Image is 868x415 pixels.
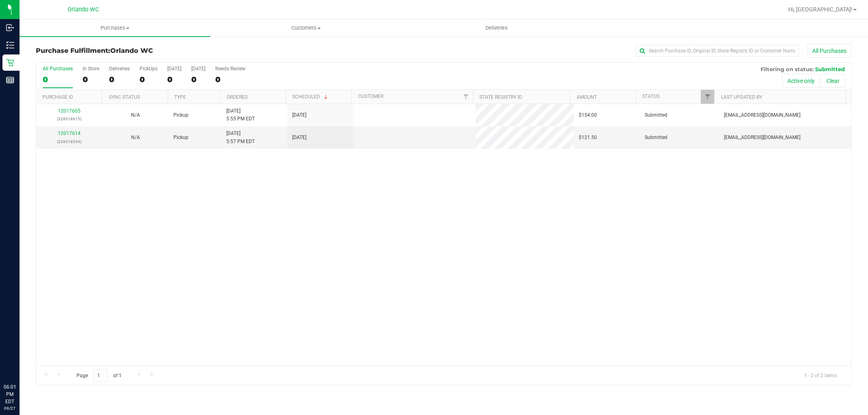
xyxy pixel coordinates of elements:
[140,75,157,84] div: 0
[174,94,186,100] a: Type
[226,107,255,123] span: [DATE] 5:55 PM EDT
[42,94,73,100] a: Purchase ID
[292,134,306,141] span: [DATE]
[191,75,206,84] div: 0
[43,66,73,72] div: All Purchases
[815,66,845,72] span: Submitted
[83,75,99,84] div: 0
[701,90,714,104] a: Filter
[58,130,81,136] a: 12017614
[6,76,14,84] inline-svg: Reports
[645,111,667,119] span: Submitted
[167,66,181,72] div: [DATE]
[788,6,853,13] span: Hi, [GEOGRAPHIC_DATA]!
[724,134,800,141] span: [EMAIL_ADDRESS][DOMAIN_NAME]
[459,90,473,104] a: Filter
[83,66,99,72] div: In Store
[109,66,130,72] div: Deliveries
[577,94,597,100] a: Amount
[43,75,73,84] div: 0
[6,41,14,49] inline-svg: Inventory
[140,66,157,72] div: PickUps
[20,24,210,32] span: Purchases
[761,66,813,72] span: Filtering on status:
[24,349,34,359] iframe: Resource center unread badge
[173,134,188,141] span: Pickup
[8,350,33,374] iframe: Resource center
[292,111,306,119] span: [DATE]
[173,111,188,119] span: Pickup
[41,138,97,146] p: (328518554)
[70,369,128,382] span: Page of 1
[636,45,799,57] input: Search Purchase ID, Original ID, State Registry ID or Customer Name...
[645,134,667,141] span: Submitted
[227,94,248,100] a: Ordered
[36,47,308,54] h3: Purchase Fulfillment:
[6,59,14,67] inline-svg: Retail
[131,134,140,141] button: N/A
[109,75,130,84] div: 0
[579,111,597,119] span: $154.00
[109,94,140,100] a: Sync Status
[41,115,97,123] p: (328518615)
[210,20,401,37] a: Customers
[215,75,245,84] div: 0
[479,94,522,100] a: State Registry ID
[292,94,329,100] a: Scheduled
[642,93,660,99] a: Status
[821,74,845,88] button: Clear
[191,66,206,72] div: [DATE]
[211,24,401,32] span: Customers
[110,47,153,54] span: Orlando WC
[93,369,108,382] input: 1
[226,130,255,145] span: [DATE] 5:57 PM EDT
[401,20,592,37] a: Deliveries
[131,111,140,119] button: N/A
[4,405,16,411] p: 09/27
[782,74,820,88] button: Active only
[579,134,597,141] span: $121.50
[167,75,181,84] div: 0
[721,94,762,100] a: Last Updated By
[215,66,245,72] div: Needs Review
[807,44,852,58] button: All Purchases
[358,93,383,99] a: Customer
[4,383,16,405] p: 06:01 PM EDT
[131,135,140,140] span: Not Applicable
[58,108,81,114] a: 12017605
[724,111,800,119] span: [EMAIL_ADDRESS][DOMAIN_NAME]
[20,20,210,37] a: Purchases
[68,6,99,13] span: Orlando WC
[131,112,140,118] span: Not Applicable
[6,24,14,32] inline-svg: Inbound
[474,24,519,32] span: Deliveries
[798,369,843,381] span: 1 - 2 of 2 items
